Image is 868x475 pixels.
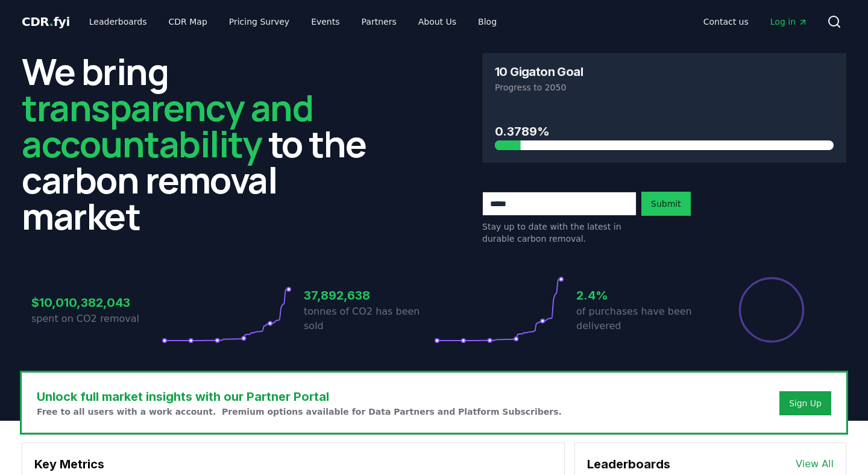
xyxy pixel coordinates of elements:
[789,397,822,409] a: Sign Up
[80,11,157,33] a: Leaderboards
[694,11,817,33] nav: Main
[761,11,817,33] a: Log in
[219,11,299,33] a: Pricing Survey
[495,81,834,93] p: Progress to 2050
[80,11,506,33] nav: Main
[352,11,406,33] a: Partners
[770,16,808,28] span: Log in
[576,304,706,333] p: of purchases have been delivered
[22,53,386,234] h2: We bring to the carbon removal market
[641,192,691,216] button: Submit
[37,388,562,406] h3: Unlock full market insights with our Partner Portal
[587,455,670,473] h3: Leaderboards
[34,455,552,473] h3: Key Metrics
[482,221,637,245] p: Stay up to date with the latest in durable carbon removal.
[49,14,54,29] span: .
[22,14,70,29] span: CDR fyi
[738,276,805,344] div: Percentage of sales delivered
[31,312,162,326] p: spent on CO2 removal
[779,391,831,415] button: Sign Up
[37,406,562,418] p: Free to all users with a work account. Premium options available for Data Partners and Platform S...
[694,11,758,33] a: Contact us
[22,13,70,30] a: CDR.fyi
[495,122,834,140] h3: 0.3789%
[468,11,506,33] a: Blog
[22,83,313,168] span: transparency and accountability
[495,66,583,78] h3: 10 Gigaton Goal
[301,11,349,33] a: Events
[159,11,217,33] a: CDR Map
[304,286,434,304] h3: 37,892,638
[409,11,466,33] a: About Us
[576,286,706,304] h3: 2.4%
[31,294,162,312] h3: $10,010,382,043
[304,304,434,333] p: tonnes of CO2 has been sold
[796,457,834,471] a: View All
